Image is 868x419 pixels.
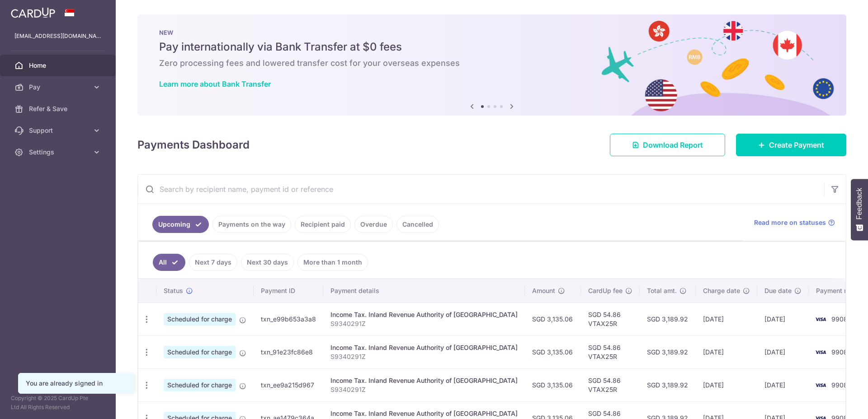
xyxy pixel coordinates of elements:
a: All [153,254,185,271]
td: SGD 54.86 VTAX25R [581,368,640,401]
span: Total amt. [647,286,677,295]
input: Search by recipient name, payment id or reference [138,175,824,204]
span: Status [164,286,183,295]
td: SGD 3,189.92 [640,368,696,401]
div: You are already signed in [26,379,126,388]
a: Overdue [354,216,393,233]
span: Support [29,126,89,135]
span: Due date [764,286,792,295]
span: Scheduled for charge [164,346,236,358]
span: Charge date [703,286,740,295]
span: Scheduled for charge [164,313,236,326]
img: Bank Card [811,347,830,358]
span: CardUp fee [588,286,623,295]
td: txn_91e23fc86e8 [254,335,323,368]
td: [DATE] [696,335,757,368]
span: Amount [532,286,555,295]
td: [DATE] [696,303,757,335]
td: txn_e99b653a3a8 [254,303,323,335]
a: Payments on the way [212,216,291,233]
div: Income Tax. Inland Revenue Authority of [GEOGRAPHIC_DATA] [330,343,518,352]
img: Bank Card [811,380,830,391]
td: SGD 54.86 VTAX25R [581,303,640,335]
span: 9908 [831,315,848,323]
span: Refer & Save [29,104,89,113]
span: Pay [29,83,89,92]
a: Next 30 days [241,254,294,271]
h4: Payments Dashboard [137,137,250,153]
div: Income Tax. Inland Revenue Authority of [GEOGRAPHIC_DATA] [330,409,518,418]
td: SGD 3,135.06 [525,303,581,335]
button: Feedback - Show survey [851,179,868,240]
a: Learn more about Bank Transfer [159,79,271,88]
td: SGD 54.86 VTAX25R [581,335,640,368]
p: [EMAIL_ADDRESS][DOMAIN_NAME] [14,32,101,41]
td: txn_ee9a215d967 [254,368,323,401]
a: Read more on statuses [754,218,835,227]
a: More than 1 month [297,254,368,271]
span: Home [29,61,89,70]
div: Income Tax. Inland Revenue Authority of [GEOGRAPHIC_DATA] [330,310,518,319]
th: Payment details [323,279,525,303]
td: SGD 3,189.92 [640,303,696,335]
span: Scheduled for charge [164,379,236,391]
span: Download Report [643,140,703,150]
img: CardUp [11,7,55,18]
p: S9340291Z [330,352,518,361]
td: SGD 3,135.06 [525,368,581,401]
td: [DATE] [757,335,809,368]
td: [DATE] [757,303,809,335]
p: NEW [159,29,825,36]
th: Payment ID [254,279,323,303]
span: Feedback [855,188,863,219]
span: 9908 [831,381,848,389]
img: Bank transfer banner [137,14,846,116]
div: Income Tax. Inland Revenue Authority of [GEOGRAPHIC_DATA] [330,376,518,385]
img: Bank Card [811,314,830,325]
a: Download Report [610,134,725,156]
span: 9908 [831,348,848,356]
td: [DATE] [757,368,809,401]
a: Recipient paid [295,216,351,233]
a: Create Payment [736,134,846,156]
a: Cancelled [396,216,439,233]
td: [DATE] [696,368,757,401]
p: S9340291Z [330,385,518,394]
td: SGD 3,189.92 [640,335,696,368]
span: Create Payment [769,140,824,150]
a: Upcoming [152,216,209,233]
iframe: Opens a widget where you can find more information [810,392,859,414]
span: Read more on statuses [754,218,826,227]
p: S9340291Z [330,319,518,328]
a: Next 7 days [189,254,237,271]
span: Settings [29,148,89,157]
h6: Zero processing fees and lowered transfer cost for your overseas expenses [159,58,825,69]
td: SGD 3,135.06 [525,335,581,368]
h5: Pay internationally via Bank Transfer at $0 fees [159,40,825,54]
